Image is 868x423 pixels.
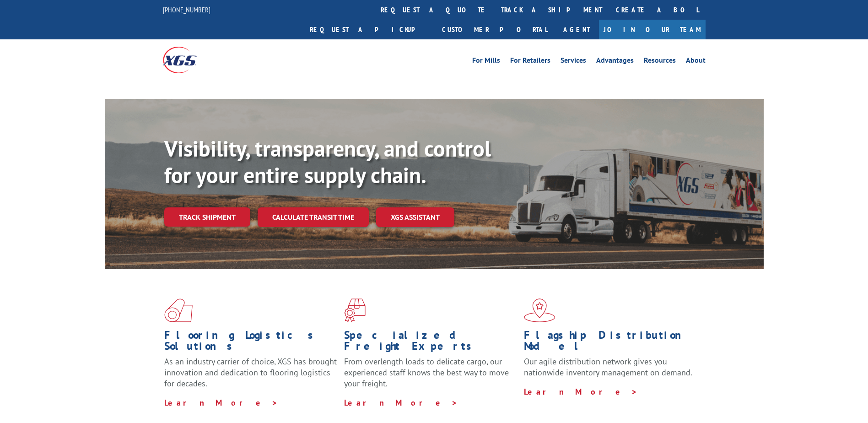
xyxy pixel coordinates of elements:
[599,20,706,39] a: Join Our Team
[524,386,638,397] a: Learn More >
[554,20,599,39] a: Agent
[472,57,500,67] a: For Mills
[164,397,278,408] a: Learn More >
[344,397,458,408] a: Learn More >
[258,207,369,227] a: Calculate transit time
[164,207,250,227] a: Track shipment
[561,57,586,67] a: Services
[644,57,676,67] a: Resources
[163,5,210,14] a: [PHONE_NUMBER]
[510,57,550,67] a: For Retailers
[524,356,692,378] span: Our agile distribution network gives you nationwide inventory management on demand.
[164,298,193,322] img: xgs-icon-total-supply-chain-intelligence-red
[303,20,435,39] a: Request a pickup
[524,330,697,356] h1: Flagship Distribution Model
[344,330,517,356] h1: Specialized Freight Experts
[596,57,634,67] a: Advantages
[376,207,454,227] a: XGS ASSISTANT
[524,298,555,322] img: xgs-icon-flagship-distribution-model-red
[164,134,491,189] b: Visibility, transparency, and control for your entire supply chain.
[344,298,366,322] img: xgs-icon-focused-on-flooring-red
[164,330,337,356] h1: Flooring Logistics Solutions
[344,356,517,397] p: From overlength loads to delicate cargo, our experienced staff knows the best way to move your fr...
[686,57,706,67] a: About
[164,356,337,389] span: As an industry carrier of choice, XGS has brought innovation and dedication to flooring logistics...
[435,20,554,39] a: Customer Portal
